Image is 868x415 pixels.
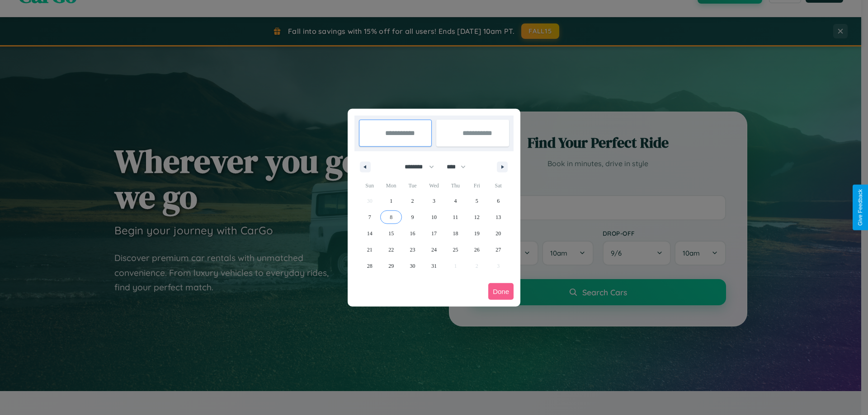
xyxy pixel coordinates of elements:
[445,225,466,242] button: 18
[445,193,466,209] button: 4
[368,209,371,225] span: 7
[488,242,509,258] button: 27
[497,193,500,209] span: 6
[454,193,457,209] span: 4
[380,209,401,225] button: 8
[411,193,414,209] span: 2
[359,258,380,274] button: 28
[402,258,423,274] button: 30
[466,209,487,225] button: 12
[367,258,373,274] span: 28
[402,209,423,225] button: 9
[466,178,487,193] span: Fri
[359,225,380,242] button: 14
[474,209,480,225] span: 12
[495,209,501,225] span: 13
[411,209,414,225] span: 9
[466,225,487,242] button: 19
[402,178,423,193] span: Tue
[388,242,394,258] span: 22
[388,258,394,274] span: 29
[431,258,437,274] span: 31
[431,242,437,258] span: 24
[359,242,380,258] button: 21
[380,193,401,209] button: 1
[474,242,480,258] span: 26
[380,242,401,258] button: 22
[410,225,415,242] span: 16
[388,225,394,242] span: 15
[359,209,380,225] button: 7
[433,193,435,209] span: 3
[423,209,444,225] button: 10
[474,225,480,242] span: 19
[423,258,444,274] button: 31
[423,193,444,209] button: 3
[367,225,373,242] span: 14
[488,283,514,300] button: Done
[380,258,401,274] button: 29
[410,258,415,274] span: 30
[445,178,466,193] span: Thu
[488,225,509,242] button: 20
[466,242,487,258] button: 26
[466,193,487,209] button: 5
[390,209,392,225] span: 8
[402,242,423,258] button: 23
[453,242,458,258] span: 25
[488,209,509,225] button: 13
[488,178,509,193] span: Sat
[453,209,458,225] span: 11
[445,209,466,225] button: 11
[367,242,373,258] span: 21
[410,242,415,258] span: 23
[423,225,444,242] button: 17
[495,242,501,258] span: 27
[402,193,423,209] button: 2
[380,225,401,242] button: 15
[488,193,509,209] button: 6
[445,242,466,258] button: 25
[476,193,478,209] span: 5
[495,225,501,242] span: 20
[423,178,444,193] span: Wed
[423,242,444,258] button: 24
[431,225,437,242] span: 17
[359,178,380,193] span: Sun
[402,225,423,242] button: 16
[390,193,392,209] span: 1
[857,189,863,226] div: Give Feedback
[453,225,458,242] span: 18
[431,209,437,225] span: 10
[380,178,401,193] span: Mon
